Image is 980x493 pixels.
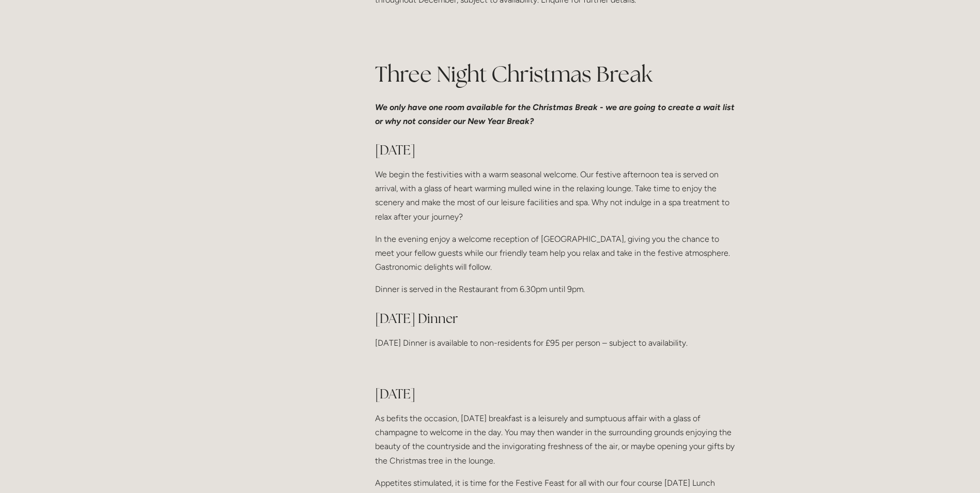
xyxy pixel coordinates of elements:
[375,310,737,328] h2: [DATE] Dinner
[375,411,737,468] p: As befits the occasion, [DATE] breakfast is a leisurely and sumptuous affair with a glass of cham...
[375,232,737,274] p: In the evening enjoy a welcome reception of [GEOGRAPHIC_DATA], giving you the chance to meet your...
[375,336,737,350] p: [DATE] Dinner is available to non-residents for £95 per person – subject to availability.
[375,282,737,296] p: Dinner is served in the Restaurant from 6.30pm until 9pm.
[375,385,737,403] h2: [DATE]
[375,28,737,89] h1: Three Night Christmas Break
[375,141,737,159] h2: [DATE]
[375,102,737,126] em: We only have one room available for the Christmas Break - we are going to create a wait list or w...
[375,167,737,224] p: We begin the festivities with a warm seasonal welcome. Our festive afternoon tea is served on arr...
